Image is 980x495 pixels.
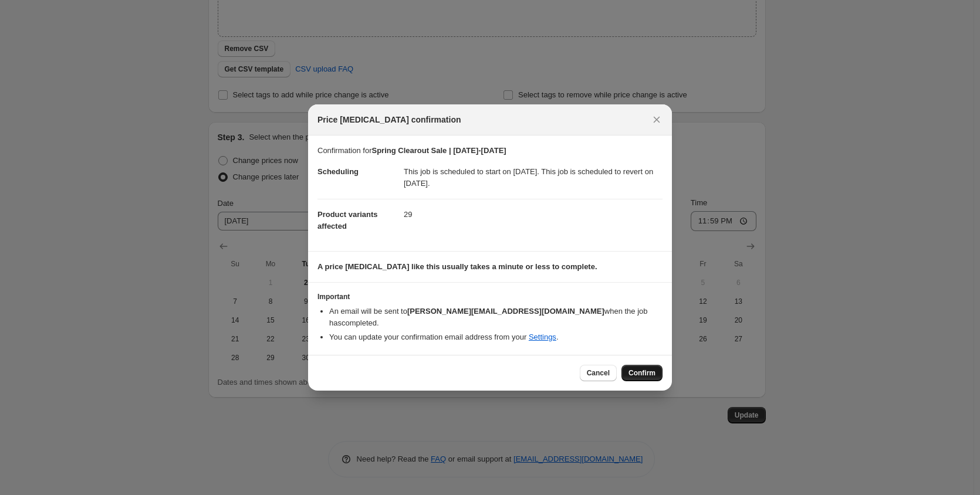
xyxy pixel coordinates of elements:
[407,307,604,316] b: [PERSON_NAME][EMAIL_ADDRESS][DOMAIN_NAME]
[404,199,663,230] dd: 29
[329,331,663,343] li: You can update your confirmation email address from your .
[587,368,610,378] span: Cancel
[317,167,359,176] span: Scheduling
[628,368,655,378] span: Confirm
[621,365,663,381] button: Confirm
[317,114,461,126] span: Price [MEDICAL_DATA] confirmation
[648,111,665,128] button: Close
[371,146,506,155] b: Spring Clearout Sale | [DATE]-[DATE]
[529,333,556,341] a: Settings
[317,262,597,271] b: A price [MEDICAL_DATA] like this usually takes a minute or less to complete.
[317,145,663,157] p: Confirmation for
[580,365,617,381] button: Cancel
[404,157,663,199] dd: This job is scheduled to start on [DATE]. This job is scheduled to revert on [DATE].
[329,306,663,329] li: An email will be sent to when the job has completed .
[317,292,663,301] h3: Important
[317,210,378,230] span: Product variants affected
